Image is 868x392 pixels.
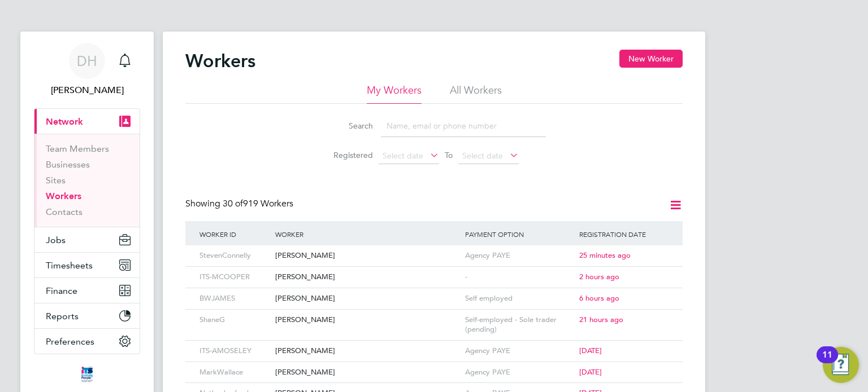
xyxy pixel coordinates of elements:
a: StevenConnelly[PERSON_NAME]Agency PAYE25 minutes ago [197,245,671,254]
div: Registration Date [576,221,671,247]
span: To [441,148,456,162]
button: Timesheets [34,253,140,278]
div: [PERSON_NAME] [272,267,462,288]
div: Agency PAYE [462,245,576,266]
a: Businesses [46,159,90,170]
span: Daniel Hayward [34,83,140,97]
a: BWJAMES[PERSON_NAME]Self employed6 hours ago [197,288,671,297]
a: Go to home page [34,365,140,384]
div: 11 [822,355,832,369]
button: Preferences [34,329,140,354]
div: ITS-MCOOPER [197,267,272,288]
span: 6 hours ago [579,293,619,303]
label: Search [322,121,373,131]
span: Select date [383,151,423,161]
div: Showing [185,198,296,210]
button: Network [34,109,140,134]
img: itsconstruction-logo-retina.png [79,365,95,384]
div: - [462,267,576,288]
span: 919 Workers [223,198,293,209]
div: [PERSON_NAME] [272,310,462,331]
div: Agency PAYE [462,341,576,362]
span: DH [77,54,97,68]
a: ITS-MCOOPER[PERSON_NAME]-2 hours ago [197,266,671,276]
span: Network [46,116,83,127]
div: BWJAMES [197,288,272,309]
div: [PERSON_NAME] [272,341,462,362]
span: Jobs [46,235,66,245]
span: 30 of [223,198,243,209]
button: Jobs [34,227,140,252]
div: [PERSON_NAME] [272,362,462,383]
div: [PERSON_NAME] [272,288,462,309]
label: Registered [322,150,373,160]
div: Agency PAYE [462,362,576,383]
span: [DATE] [579,346,602,355]
h2: Workers [185,50,255,72]
div: StevenConnelly [197,245,272,266]
button: Reports [34,303,140,328]
span: Finance [46,285,77,296]
span: Preferences [46,336,94,347]
a: ITS-AMOSELEY[PERSON_NAME]Agency PAYE[DATE] [197,340,671,350]
span: 21 hours ago [579,315,623,324]
a: Nathanhurford[PERSON_NAME]Agency PAYE[DATE] [197,382,671,392]
a: Sites [46,175,66,186]
span: 2 hours ago [579,272,619,281]
div: Payment Option [462,221,576,247]
li: My Workers [367,83,422,104]
div: Self-employed - Sole trader (pending) [462,310,576,340]
span: Timesheets [46,260,93,271]
button: Open Resource Center, 11 new notifications [823,347,859,383]
a: Workers [46,191,81,201]
div: [PERSON_NAME] [272,245,462,266]
div: Network [34,134,140,227]
a: Contacts [46,206,83,217]
a: DH[PERSON_NAME] [34,43,140,97]
span: Reports [46,311,79,321]
button: New Worker [619,50,683,68]
span: Select date [462,151,503,161]
a: MarkWallace[PERSON_NAME]Agency PAYE[DATE] [197,362,671,371]
input: Name, email or phone number [381,115,546,137]
div: ShaneG [197,310,272,331]
li: All Workers [450,83,502,104]
span: 25 minutes ago [579,250,631,260]
button: Finance [34,278,140,303]
div: ITS-AMOSELEY [197,341,272,362]
div: MarkWallace [197,362,272,383]
span: [DATE] [579,367,602,377]
div: Self employed [462,288,576,309]
a: ShaneG[PERSON_NAME]Self-employed - Sole trader (pending)21 hours ago [197,309,671,319]
a: Team Members [46,143,109,154]
div: Worker ID [197,221,272,247]
div: Worker [272,221,462,247]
